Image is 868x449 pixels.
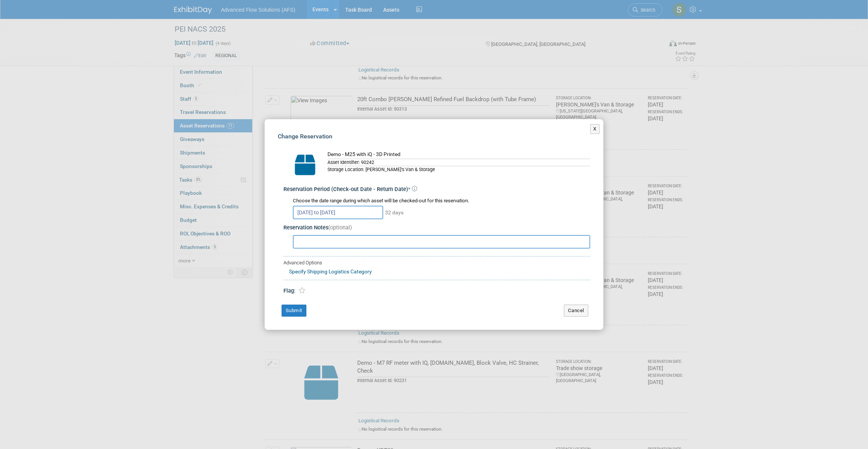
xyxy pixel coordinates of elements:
img: Capital-Asset-Icon-2.png [286,151,324,179]
a: Specify Shipping Logistics Category [289,268,372,275]
span: (optional) [328,224,352,231]
span: 32 days [384,209,404,215]
button: Submit [282,305,306,317]
span: Flag: [283,288,295,294]
div: Asset Identifier: 90242 [327,159,590,166]
input: Check-out Date - Return Date [293,206,383,219]
button: X [590,124,600,134]
span: Change Reservation [278,133,332,140]
div: Demo - M25 with iQ - 3D Printed [327,151,590,159]
div: Reservation Period (Check-out Date - Return Date) [283,186,590,194]
button: Cancel [564,305,588,317]
div: Storage Location: [PERSON_NAME]'s Van & Storage [327,166,590,173]
div: Choose the date range during which asset will be checked-out for this reservation. [293,197,590,205]
div: Advanced Options [283,259,590,267]
div: Reservation Notes [283,224,590,232]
